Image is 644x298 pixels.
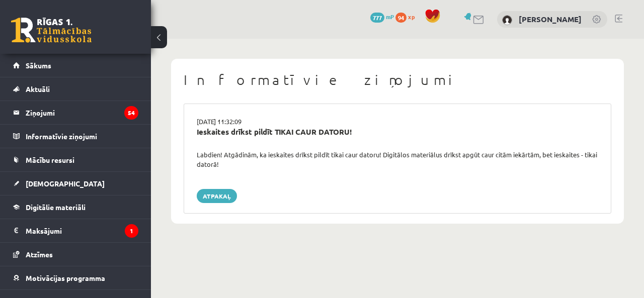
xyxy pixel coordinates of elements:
[26,101,138,124] legend: Ziņojumi
[13,195,138,219] a: Digitālie materiāli
[13,77,138,101] a: Aktuāli
[189,117,606,127] div: [DATE] 11:32:09
[13,125,138,148] a: Informatīvie ziņojumi
[13,172,138,195] a: [DEMOGRAPHIC_DATA]
[11,18,92,43] a: Rīgas 1. Tālmācības vidusskola
[189,150,606,169] div: Labdien! Atgādinām, ka ieskaites drīkst pildīt tikai caur datoru! Digitālos materiālus drīkst apg...
[26,273,105,282] span: Motivācijas programma
[26,250,53,259] span: Atzīmes
[370,13,394,21] a: 777 mP
[13,54,138,77] a: Sākums
[26,61,51,70] span: Sākums
[395,13,407,23] span: 94
[370,13,384,23] span: 777
[184,71,611,88] h1: Informatīvie ziņojumi
[26,84,50,93] span: Aktuāli
[125,224,138,238] i: 1
[124,106,138,120] i: 54
[197,126,598,138] div: Ieskaites drīkst pildīt TIKAI CAUR DATORU!
[386,13,394,21] span: mP
[26,179,105,188] span: [DEMOGRAPHIC_DATA]
[26,155,74,164] span: Mācību resursi
[13,266,138,289] a: Motivācijas programma
[395,13,420,21] a: 94 xp
[13,148,138,171] a: Mācību resursi
[26,203,86,212] span: Digitālie materiāli
[26,219,138,242] legend: Maksājumi
[13,219,138,242] a: Maksājumi1
[26,125,138,148] legend: Informatīvie ziņojumi
[519,14,582,24] a: [PERSON_NAME]
[13,243,138,266] a: Atzīmes
[502,15,512,25] img: Terēza Jermaka
[408,13,415,21] span: xp
[197,189,237,203] a: Atpakaļ
[13,101,138,124] a: Ziņojumi54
